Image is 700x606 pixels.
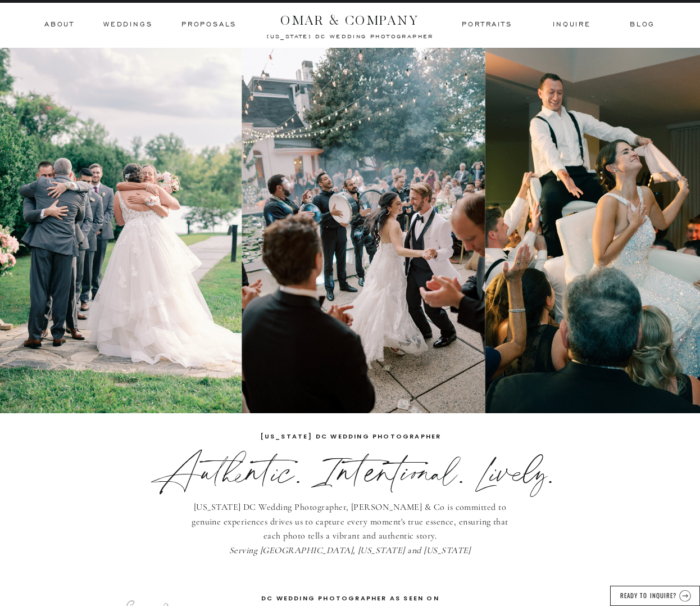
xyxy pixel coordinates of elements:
[619,590,678,599] a: READY TO INQUIRE?
[206,593,495,602] a: dc wedding photographer as seen on
[630,20,653,30] a: BLOG
[181,20,237,30] a: Proposals
[237,33,464,38] a: [US_STATE] dc wedding photographer
[260,431,442,443] a: [US_STATE] dc wedding photographer
[229,545,471,556] i: Serving [GEOGRAPHIC_DATA], [US_STATE] and [US_STATE]
[260,10,440,25] a: OMAR & COMPANY
[103,20,152,30] a: Weddings
[461,20,513,30] a: Portraits
[553,20,591,30] a: inquire
[44,20,74,30] a: ABOUT
[119,450,583,479] h3: Authentic. Intentional. Lively.
[242,48,485,413] img: egyptian fusion wedding photographer in dc
[192,500,508,558] h3: [US_STATE] DC Wedding Photographer, [PERSON_NAME] & Co is committed to genuine experiences drives...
